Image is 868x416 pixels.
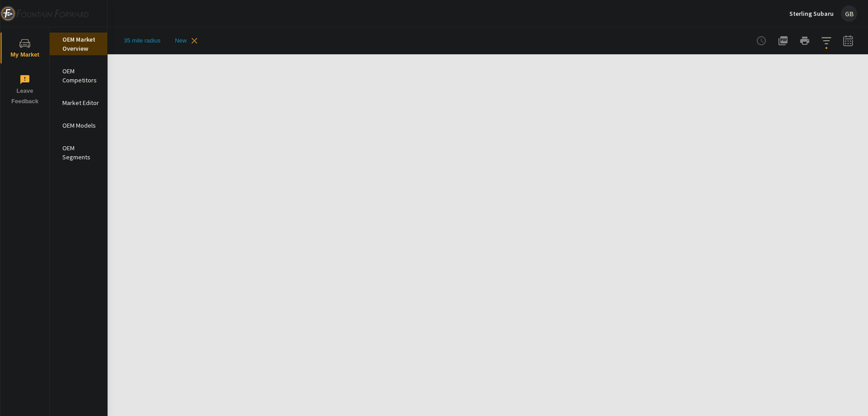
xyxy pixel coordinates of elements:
[774,32,792,50] button: "Export Report to PDF"
[62,67,100,85] p: OEM Competitors
[0,27,49,110] div: nav menu
[50,64,107,87] div: OEM Competitors
[170,33,202,48] div: New
[789,10,834,18] p: Sterling Subaru
[62,98,100,107] p: Market Editor
[839,32,857,50] button: Select Date Range
[3,74,47,107] span: Leave Feedback
[170,37,192,44] span: New
[50,141,107,164] div: OEM Segments
[841,5,857,22] div: GB
[62,35,100,53] p: OEM Market Overview
[118,37,166,44] span: 35 mile radius
[817,32,835,50] button: Apply Filters
[796,32,814,50] button: Print Report
[50,119,107,132] div: OEM Models
[50,96,107,110] div: Market Editor
[62,143,100,162] p: OEM Segments
[50,33,107,55] div: OEM Market Overview
[3,38,47,60] span: My Market
[62,121,100,130] p: OEM Models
